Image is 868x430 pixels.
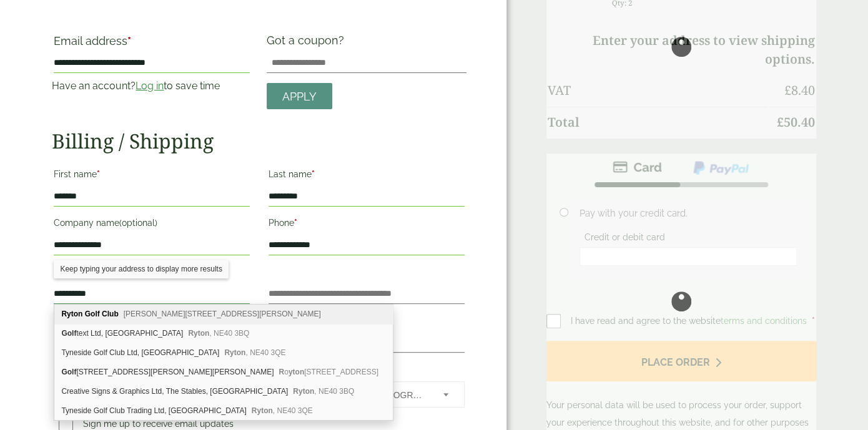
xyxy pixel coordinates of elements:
[267,83,332,110] a: Apply
[54,36,250,53] label: Email address
[188,329,209,338] b: Ryton
[124,310,321,318] span: [PERSON_NAME][STREET_ADDRESS][PERSON_NAME]
[224,348,245,357] b: Ryton
[289,368,304,376] b: yton
[54,165,250,187] label: First name
[293,387,354,396] span: , NE40 3BQ
[252,406,313,415] span: , NE40 3QE
[269,165,465,187] label: Last name
[61,329,76,338] b: Golf
[54,214,250,235] label: Company name
[61,310,118,318] b: Ryton Golf Club
[97,169,100,179] abbr: required
[54,343,392,363] div: Tyneside Golf Club Ltd, Westfield Lane
[52,129,466,153] h2: Billing / Shipping
[54,382,392,401] div: Creative Signs & Graphics Ltd, The Stables, Beverley Gardens
[54,260,228,278] div: Keep typing your address to display more results
[119,218,157,228] span: (optional)
[188,329,249,338] span: , NE40 3BQ
[294,218,297,228] abbr: required
[279,368,284,376] b: R
[279,368,378,376] span: o [STREET_ADDRESS]
[224,348,285,357] span: , NE40 3QE
[252,406,273,415] b: Ryton
[282,90,317,104] span: Apply
[54,401,392,420] div: Tyneside Golf Club Trading Ltd, Westfield Lane
[54,305,392,324] div: Ryton Golf Club
[269,214,465,235] label: Phone
[61,368,76,376] b: Golf
[293,387,314,396] b: Ryton
[127,34,131,47] abbr: required
[136,80,164,92] a: Log in
[312,169,315,179] abbr: required
[267,34,349,53] label: Got a coupon?
[52,79,252,94] p: Have an account? to save time
[54,363,392,382] div: Golf 24/7 Co UK, Unit 5, Moss Lane Industrial Estate Moss Lane
[54,324,392,343] div: Golftext Ltd, The Stables, Beverley Gardens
